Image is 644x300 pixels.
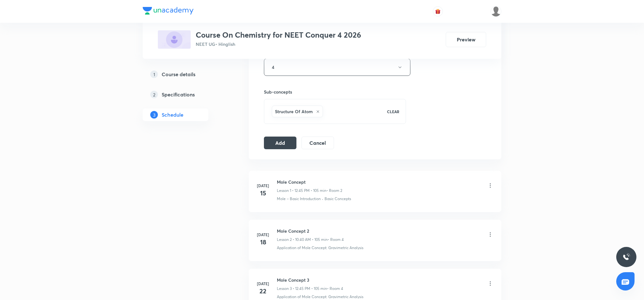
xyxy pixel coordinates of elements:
[196,30,361,40] h3: Course On Chemistry for NEET Conquer 4 2026
[277,286,327,291] p: Lesson 3 • 12:45 PM • 105 min
[196,41,361,47] p: NEET UG • Hinglish
[257,188,269,198] h4: 15
[277,188,326,193] p: Lesson 1 • 12:45 PM • 105 min
[328,237,344,242] p: • Room 4
[257,281,269,286] h6: [DATE]
[150,91,158,98] p: 2
[491,6,501,17] img: Shivank
[162,91,195,98] h5: Specifications
[257,232,269,237] h6: [DATE]
[143,68,229,81] a: 1Course details
[623,253,630,261] img: ttu
[264,89,406,95] h6: Sub-concepts
[257,286,269,296] h4: 22
[150,111,158,119] p: 3
[277,228,344,234] h6: Mole Concept 2
[277,277,343,283] h6: Mole Concept 3
[301,137,334,149] button: Cancel
[277,245,363,251] p: Application of Mole Concept: Gravimetric Analysis
[162,111,183,119] h5: Schedule
[264,58,410,76] button: 4
[387,109,399,114] p: CLEAR
[277,196,321,202] p: Mole – Basic Introduction
[275,108,313,115] h6: Structure Of Atom
[143,7,194,15] img: Company Logo
[277,179,342,185] h6: Mole Concept
[264,137,296,149] button: Add
[150,70,158,78] p: 1
[325,196,351,202] p: Basic Concepts
[162,70,195,78] h5: Course details
[322,196,323,202] div: ·
[158,30,191,49] img: 48EFD40A-D0B6-4139-A8C8-838BDED30FF9_plus.png
[143,88,229,101] a: 2Specifications
[433,6,443,16] button: avatar
[277,294,363,300] p: Application of Mole Concept: Gravimetric Analysis
[446,32,486,47] button: Preview
[277,237,328,242] p: Lesson 2 • 10:40 AM • 105 min
[326,188,342,193] p: • Room 2
[327,286,343,291] p: • Room 4
[143,7,194,16] a: Company Logo
[257,237,269,247] h4: 18
[435,9,441,14] img: avatar
[257,183,269,188] h6: [DATE]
